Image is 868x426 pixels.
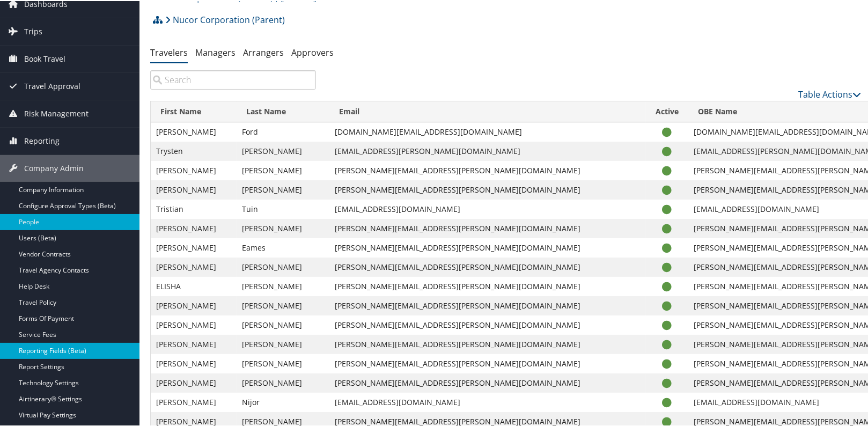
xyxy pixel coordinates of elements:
td: [PERSON_NAME] [237,218,329,237]
span: Book Travel [24,45,65,71]
td: [PERSON_NAME] [151,179,237,199]
td: Ford [237,121,329,141]
td: [PERSON_NAME] [151,295,237,314]
span: Company Admin [24,154,84,181]
td: [PERSON_NAME] [151,392,237,411]
input: Search [150,69,316,89]
td: [DOMAIN_NAME][EMAIL_ADDRESS][DOMAIN_NAME] [329,121,646,141]
td: [PERSON_NAME] [237,314,329,334]
td: [PERSON_NAME] [151,372,237,392]
td: [PERSON_NAME] [237,141,329,160]
td: Eames [237,237,329,256]
td: [PERSON_NAME][EMAIL_ADDRESS][PERSON_NAME][DOMAIN_NAME] [329,256,646,276]
td: [PERSON_NAME][EMAIL_ADDRESS][PERSON_NAME][DOMAIN_NAME] [329,160,646,179]
td: [PERSON_NAME][EMAIL_ADDRESS][PERSON_NAME][DOMAIN_NAME] [329,334,646,353]
td: [PERSON_NAME] [151,314,237,334]
td: [PERSON_NAME][EMAIL_ADDRESS][PERSON_NAME][DOMAIN_NAME] [329,179,646,199]
td: [PERSON_NAME][EMAIL_ADDRESS][PERSON_NAME][DOMAIN_NAME] [329,276,646,295]
td: [PERSON_NAME][EMAIL_ADDRESS][PERSON_NAME][DOMAIN_NAME] [329,314,646,334]
a: Approvers [291,46,334,57]
td: [PERSON_NAME][EMAIL_ADDRESS][PERSON_NAME][DOMAIN_NAME] [329,295,646,314]
th: Last Name: activate to sort column ascending [237,100,329,121]
td: [EMAIL_ADDRESS][DOMAIN_NAME] [329,392,646,411]
td: Trysten [151,141,237,160]
a: Arrangers [243,46,284,57]
td: [PERSON_NAME] [237,334,329,353]
td: Nijor [237,392,329,411]
span: Trips [24,17,42,44]
a: Table Actions [798,87,861,99]
span: Travel Approval [24,72,80,99]
td: [PERSON_NAME] [237,256,329,276]
td: [PERSON_NAME] [151,121,237,141]
span: Reporting [24,127,60,153]
td: [PERSON_NAME] [237,295,329,314]
td: [PERSON_NAME] [151,160,237,179]
td: [PERSON_NAME] [237,276,329,295]
td: [PERSON_NAME] [151,237,237,256]
td: [PERSON_NAME] [237,353,329,372]
td: [PERSON_NAME][EMAIL_ADDRESS][PERSON_NAME][DOMAIN_NAME] [329,353,646,372]
td: [PERSON_NAME] [151,334,237,353]
td: [PERSON_NAME] [151,353,237,372]
th: Email: activate to sort column ascending [329,100,646,121]
td: [PERSON_NAME] [151,218,237,237]
td: [PERSON_NAME] [237,372,329,392]
td: [PERSON_NAME] [151,256,237,276]
td: ELISHA [151,276,237,295]
td: [EMAIL_ADDRESS][PERSON_NAME][DOMAIN_NAME] [329,141,646,160]
td: [PERSON_NAME] [237,179,329,199]
a: Travelers [150,46,188,57]
th: Active: activate to sort column ascending [646,100,688,121]
td: [PERSON_NAME] [237,160,329,179]
td: [EMAIL_ADDRESS][DOMAIN_NAME] [329,199,646,218]
td: [PERSON_NAME][EMAIL_ADDRESS][PERSON_NAME][DOMAIN_NAME] [329,372,646,392]
td: [PERSON_NAME][EMAIL_ADDRESS][PERSON_NAME][DOMAIN_NAME] [329,218,646,237]
td: Tuin [237,199,329,218]
span: Risk Management [24,99,89,126]
a: Managers [195,46,236,57]
a: Nucor Corporation (Parent) [165,8,285,30]
td: [PERSON_NAME][EMAIL_ADDRESS][PERSON_NAME][DOMAIN_NAME] [329,237,646,256]
th: First Name: activate to sort column ascending [151,100,237,121]
td: Tristian [151,199,237,218]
